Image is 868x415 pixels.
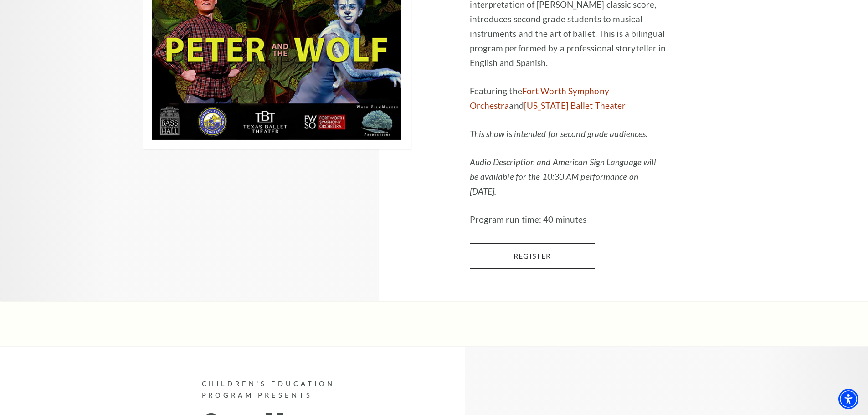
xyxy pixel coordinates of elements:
a: Fort Worth Symphony Orchestra [470,86,609,111]
p: Featuring the and [470,84,667,113]
div: Accessibility Menu [838,389,858,409]
a: Register [470,243,595,269]
em: This show is intended for second grade audiences. [470,128,648,139]
a: [US_STATE] Ballet Theater [524,100,626,111]
p: Children's Education Program Presents [202,379,374,401]
p: Program run time: 40 minutes [470,212,667,227]
em: Audio Description and American Sign Language will be available for the 10:30 AM performance on [D... [470,157,657,196]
